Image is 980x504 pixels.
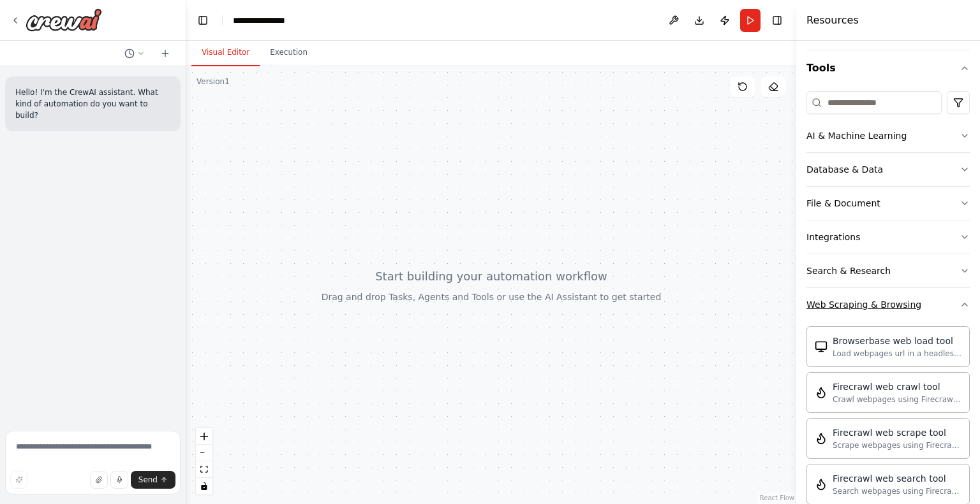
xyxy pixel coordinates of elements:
button: Tools [806,50,970,86]
img: Firecrawlscrapewebsitetool [815,432,828,445]
a: React Flow attribution [760,494,794,501]
div: Firecrawl web scrape tool [833,426,961,439]
button: Visual Editor [191,40,260,66]
button: fit view [196,461,212,478]
button: Improve this prompt [10,471,28,489]
div: React Flow controls [196,428,212,494]
button: Switch to previous chat [119,46,150,61]
img: Logo [26,8,102,31]
button: Search & Research [806,254,970,287]
button: Execution [260,40,318,66]
button: Web Scraping & Browsing [806,288,970,321]
div: Web Scraping & Browsing [806,298,921,311]
div: File & Document [806,197,880,210]
button: Upload files [90,471,108,489]
div: Crawl webpages using Firecrawl and return the contents [833,394,961,405]
div: Firecrawl web search tool [833,472,961,485]
div: Scrape webpages using Firecrawl and return the contents [833,440,961,450]
button: toggle interactivity [196,478,212,494]
div: AI & Machine Learning [806,129,907,142]
button: Start a new chat [155,46,175,61]
button: Hide right sidebar [768,11,786,29]
div: Search webpages using Firecrawl and return the results [833,486,961,496]
button: Hide left sidebar [194,11,212,29]
div: Browserbase web load tool [833,335,961,347]
div: Firecrawl web crawl tool [833,380,961,393]
button: AI & Machine Learning [806,119,970,152]
div: Database & Data [806,163,883,176]
p: Hello! I'm the CrewAI assistant. What kind of automation do you want to build? [15,87,170,121]
div: Version 1 [197,76,230,87]
div: Search & Research [806,264,891,277]
button: Click to speak your automation idea [110,471,128,489]
img: Firecrawlsearchtool [815,478,828,491]
button: zoom out [196,445,212,461]
button: Send [131,471,175,489]
img: Firecrawlcrawlwebsitetool [815,386,828,399]
button: Integrations [806,220,970,254]
button: File & Document [806,187,970,220]
img: Browserbaseloadtool [815,340,828,353]
nav: breadcrumb [233,14,297,27]
div: Load webpages url in a headless browser using Browserbase and return the contents [833,349,961,359]
div: Integrations [806,231,860,243]
button: zoom in [196,428,212,445]
span: Send [138,475,158,485]
button: Database & Data [806,153,970,186]
h4: Resources [806,13,859,28]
